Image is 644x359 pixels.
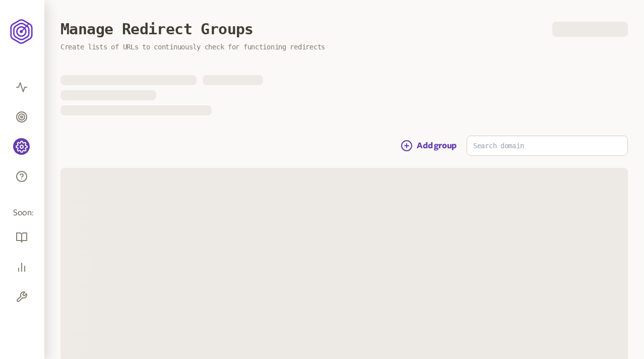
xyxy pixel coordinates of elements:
button: Add group [401,140,457,152]
input: Search domain [467,136,627,155]
h1: Manage Redirect Groups [60,20,253,38]
p: Create lists of URLs to continuously check for functioning redirects [60,43,628,51]
span: Soon: [13,207,31,219]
